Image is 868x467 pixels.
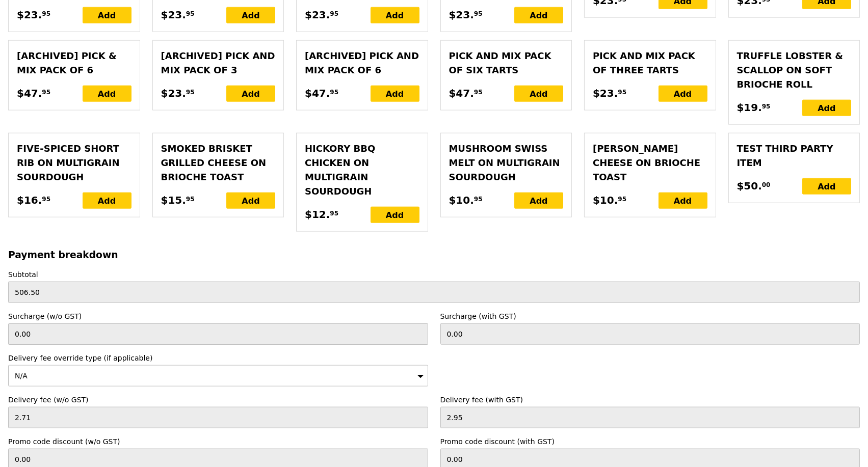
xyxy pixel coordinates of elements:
div: Add [371,7,419,23]
div: Add [83,193,131,209]
span: $23. [449,7,474,22]
label: Delivery fee (with GST) [440,395,860,405]
span: $23. [593,86,618,101]
span: $19. [737,100,762,115]
span: 95 [330,88,338,96]
h3: Payment breakdown [8,250,860,260]
span: $16. [17,193,42,208]
div: Add [514,7,563,23]
div: Test third party item [737,142,852,170]
span: 95 [330,209,338,217]
div: Add [226,7,275,23]
span: $47. [305,86,330,101]
label: Surcharge (with GST) [440,311,860,321]
label: Promo code discount (with GST) [440,436,860,447]
div: Add [83,7,131,23]
span: $10. [449,193,474,208]
div: Add [83,86,131,102]
div: Add [514,193,563,209]
span: $47. [17,86,42,101]
div: [Archived] Pick & mix pack of 6 [17,49,131,77]
div: Add [371,86,419,102]
label: Subtotal [8,269,860,280]
span: 95 [186,195,195,203]
div: Smoked Brisket Grilled Cheese on Brioche Toast [161,142,276,184]
div: [PERSON_NAME] Cheese on Brioche Toast [593,142,707,184]
div: Hickory BBQ Chicken on Multigrain Sourdough [305,142,419,199]
span: $23. [161,86,186,101]
span: 95 [618,88,626,96]
span: 95 [474,88,483,96]
span: 95 [42,88,50,96]
span: 95 [186,88,195,96]
div: Add [659,193,707,209]
div: Five‑spiced Short Rib on Multigrain Sourdough [17,142,131,184]
span: $23. [17,7,42,22]
span: $23. [305,7,330,22]
div: Add [802,178,851,195]
label: Delivery fee (w/o GST) [8,395,428,405]
div: Pick and mix pack of six tarts [449,49,564,77]
div: Add [226,193,275,209]
span: 95 [186,10,195,18]
label: Surcharge (w/o GST) [8,311,428,321]
span: $50. [737,178,762,194]
span: $15. [161,193,186,208]
span: $10. [593,193,618,208]
div: Add [659,86,707,102]
span: 95 [474,10,483,18]
label: Promo code discount (w/o GST) [8,436,428,447]
div: Add [371,207,419,223]
span: 95 [762,102,771,111]
span: 95 [474,195,483,203]
div: [Archived] Pick and mix pack of 6 [305,49,419,77]
span: 95 [42,195,50,203]
span: 95 [42,10,50,18]
span: $47. [449,86,474,101]
span: 00 [762,181,771,189]
span: 95 [330,10,338,18]
span: N/A [15,372,28,380]
div: Add [802,100,851,116]
div: Truffle Lobster & Scallop on Soft Brioche Roll [737,49,852,92]
span: 95 [618,195,626,203]
div: Mushroom Swiss Melt on Multigrain Sourdough [449,142,564,184]
div: [Archived] Pick and mix pack of 3 [161,49,276,77]
label: Delivery fee override type (if applicable) [8,353,428,363]
div: Add [514,86,563,102]
div: Pick and mix pack of three tarts [593,49,707,77]
span: $23. [161,7,186,22]
span: $12. [305,207,330,222]
div: Add [226,86,275,102]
